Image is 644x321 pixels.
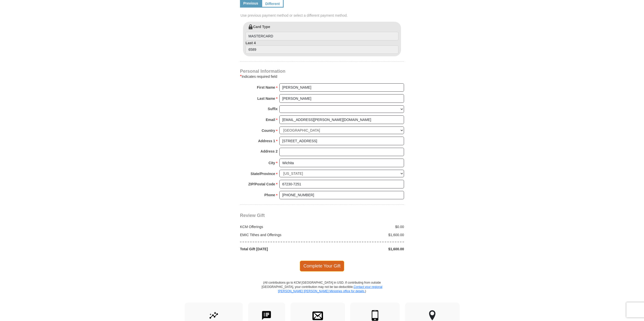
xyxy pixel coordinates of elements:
[322,224,407,229] div: $0.00
[266,116,275,123] strong: Email
[246,24,398,40] label: Card Type
[429,310,436,321] img: other-region
[264,191,275,199] strong: Phone
[240,13,405,18] span: Use previous payment method or select a different payment method.
[268,105,278,112] strong: Suffix
[248,181,275,188] strong: ZIP/Postal Code
[237,246,322,252] div: Total Gift [DATE]
[261,310,272,321] img: text-to-give.svg
[260,148,278,155] strong: Address 2
[237,224,322,229] div: KCM Offerings
[240,213,265,218] span: Review Gift
[262,127,275,134] strong: Country
[257,84,275,91] strong: First Name
[237,232,322,237] div: EMIC Tithes and Offerings
[246,40,398,54] label: Last 4
[257,95,275,102] strong: Last Name
[322,232,407,237] div: $1,600.00
[278,285,382,293] a: Contact your regional [PERSON_NAME] [PERSON_NAME] Ministries office for details.
[240,69,404,73] h4: Personal Information
[246,32,398,40] input: Card Type
[208,310,219,321] img: give-by-stock.svg
[269,159,275,166] strong: City
[240,73,404,80] div: Indicates required field
[251,170,275,177] strong: State/Province
[300,261,344,271] span: Complete Your Gift
[246,45,398,54] input: Last 4
[258,137,275,144] strong: Address 1
[322,246,407,252] div: $1,600.00
[312,310,323,321] img: envelope.svg
[261,281,383,303] p: (All contributions go to KCM [GEOGRAPHIC_DATA] in USD. If contributing from outside [GEOGRAPHIC_D...
[370,310,380,321] img: mobile.svg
